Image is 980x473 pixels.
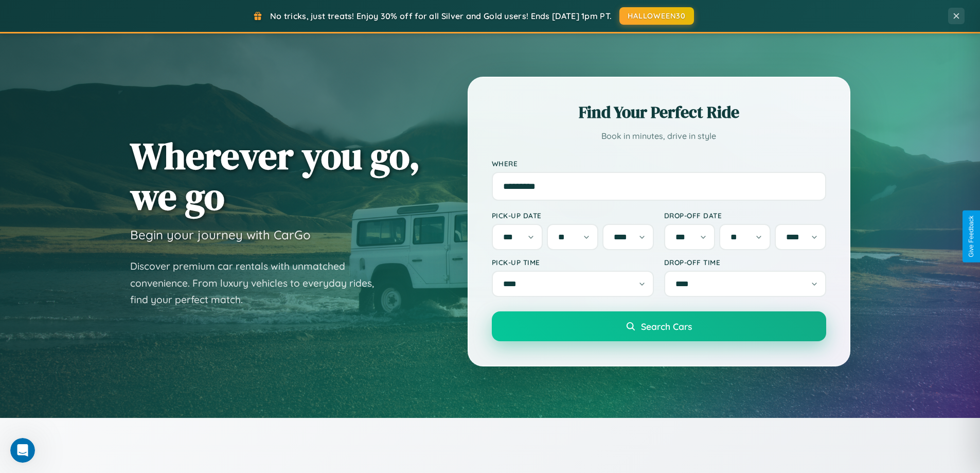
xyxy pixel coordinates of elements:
[492,311,826,341] button: Search Cars
[270,11,612,21] span: No tricks, just treats! Enjoy 30% off for all Silver and Gold users! Ends [DATE] 1pm PT.
[492,211,654,220] label: Pick-up Date
[130,258,387,308] p: Discover premium car rentals with unmatched convenience. From luxury vehicles to everyday rides, ...
[492,101,826,124] h2: Find Your Perfect Ride
[130,135,420,217] h1: Wherever you go, we go
[10,438,35,463] iframe: Intercom live chat
[641,321,692,332] span: Search Cars
[968,216,975,257] div: Give Feedback
[619,7,694,25] button: HALLOWEEN30
[664,211,826,220] label: Drop-off Date
[492,258,654,267] label: Pick-up Time
[492,159,826,168] label: Where
[492,129,826,144] p: Book in minutes, drive in style
[130,227,311,242] h3: Begin your journey with CarGo
[664,258,826,267] label: Drop-off Time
